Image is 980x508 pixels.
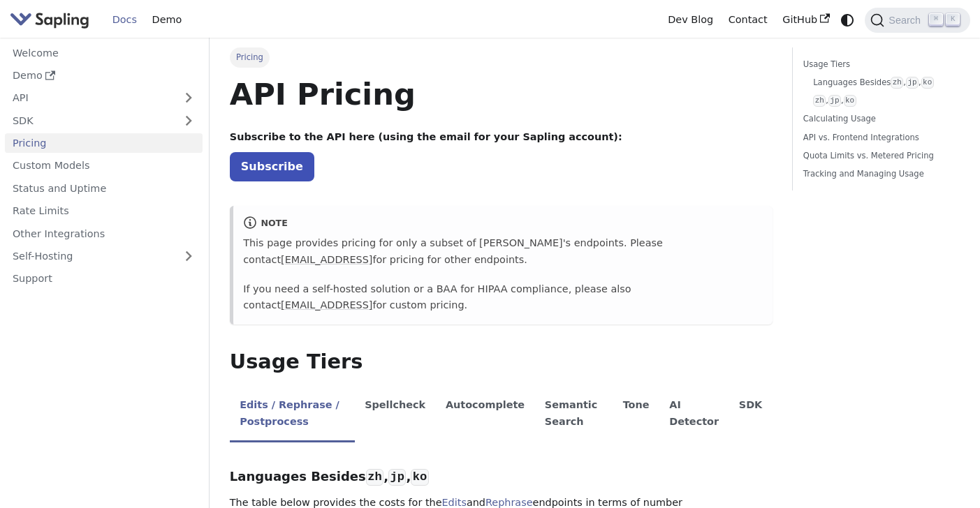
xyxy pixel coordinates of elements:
[729,387,772,442] li: SDK
[411,469,428,486] code: ko
[865,8,970,33] button: Search (Command+K)
[230,387,355,442] li: Edits / Rephrase / Postprocess
[659,387,729,442] li: AI Detector
[366,469,383,486] code: zh
[803,112,955,126] a: Calculating Usage
[230,469,773,485] h3: Languages Besides , ,
[175,88,203,108] button: Expand sidebar category 'API'
[660,9,720,31] a: Dev Blog
[5,156,203,176] a: Custom Models
[105,9,145,31] a: Docs
[281,254,372,265] a: [EMAIL_ADDRESS]
[813,95,826,107] code: zh
[775,9,837,31] a: GitHub
[230,75,773,113] h1: API Pricing
[5,66,203,86] a: Demo
[281,299,372,311] a: [EMAIL_ADDRESS]
[721,9,775,31] a: Contact
[243,281,762,315] p: If you need a self-hosted solution or a BAA for HIPAA compliance, please also contact for custom ...
[230,350,773,375] h2: Usage Tiers
[10,10,94,30] a: Sapling.ai
[388,469,406,486] code: jp
[175,110,203,130] button: Expand sidebar category 'SDK'
[891,77,903,89] code: zh
[243,235,762,269] p: This page provides pricing for only a subset of [PERSON_NAME]'s endpoints. Please contact for pri...
[613,387,659,442] li: Tone
[5,178,203,198] a: Status and Uptime
[5,133,203,154] a: Pricing
[803,149,955,163] a: Quota Limits vs. Metered Pricing
[838,10,858,30] button: Switch between dark and light mode (currently system mode)
[5,201,203,221] a: Rate Limits
[946,13,960,26] kbd: K
[485,497,533,508] a: Rephrase
[5,223,203,244] a: Other Integrations
[442,497,467,508] a: Edits
[884,15,929,26] span: Search
[5,269,203,289] a: Support
[230,131,622,142] strong: Subscribe to the API here (using the email for your Sapling account):
[929,13,943,26] kbd: ⌘
[844,95,856,107] code: ko
[243,216,762,232] div: note
[5,110,175,130] a: SDK
[230,47,270,67] span: Pricing
[813,94,950,107] a: zh,jp,ko
[921,77,934,89] code: ko
[813,76,950,89] a: Languages Besideszh,jp,ko
[10,10,89,30] img: Sapling.ai
[803,58,955,71] a: Usage Tiers
[5,246,203,267] a: Self-Hosting
[803,131,955,144] a: API vs. Frontend Integrations
[230,152,314,181] a: Subscribe
[803,167,955,181] a: Tracking and Managing Usage
[5,43,203,63] a: Welcome
[828,95,841,107] code: jp
[5,88,175,108] a: API
[435,387,534,442] li: Autocomplete
[906,77,919,89] code: jp
[230,47,773,67] nav: Breadcrumbs
[355,387,436,442] li: Spellcheck
[145,9,189,31] a: Demo
[534,387,613,442] li: Semantic Search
